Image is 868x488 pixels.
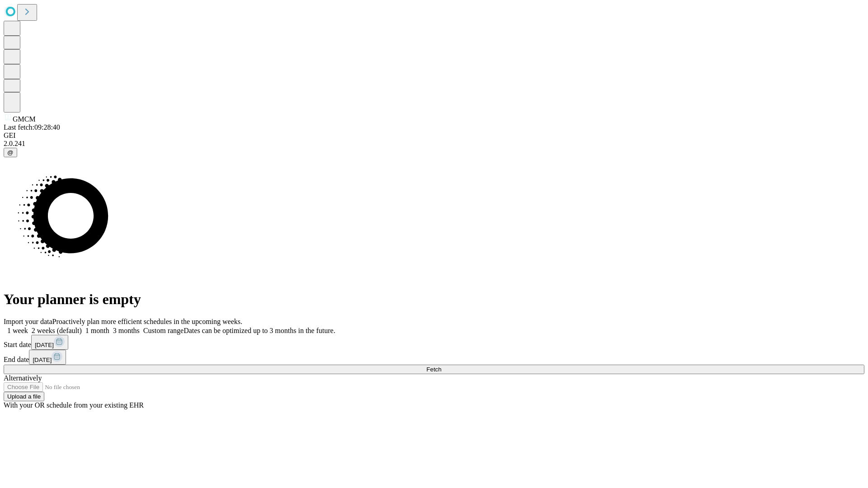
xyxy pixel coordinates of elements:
[33,357,52,363] span: [DATE]
[85,327,109,334] span: 1 month
[4,123,60,131] span: Last fetch: 09:28:40
[4,365,864,374] button: Fetch
[4,318,52,325] span: Import your data
[29,350,66,365] button: [DATE]
[4,350,864,365] div: End date
[4,131,864,140] div: GEI
[4,374,42,382] span: Alternatively
[426,366,441,373] span: Fetch
[4,148,17,157] button: @
[4,291,864,308] h1: Your planner is empty
[31,335,68,350] button: [DATE]
[13,115,36,123] span: GMCM
[113,327,140,334] span: 3 months
[4,140,864,148] div: 2.0.241
[4,392,44,401] button: Upload a file
[4,401,144,409] span: With your OR schedule from your existing EHR
[52,318,242,325] span: Proactively plan more efficient schedules in the upcoming weeks.
[7,149,14,156] span: @
[32,327,82,334] span: 2 weeks (default)
[143,327,184,334] span: Custom range
[184,327,335,334] span: Dates can be optimized up to 3 months in the future.
[4,335,864,350] div: Start date
[35,342,54,348] span: [DATE]
[7,327,28,334] span: 1 week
